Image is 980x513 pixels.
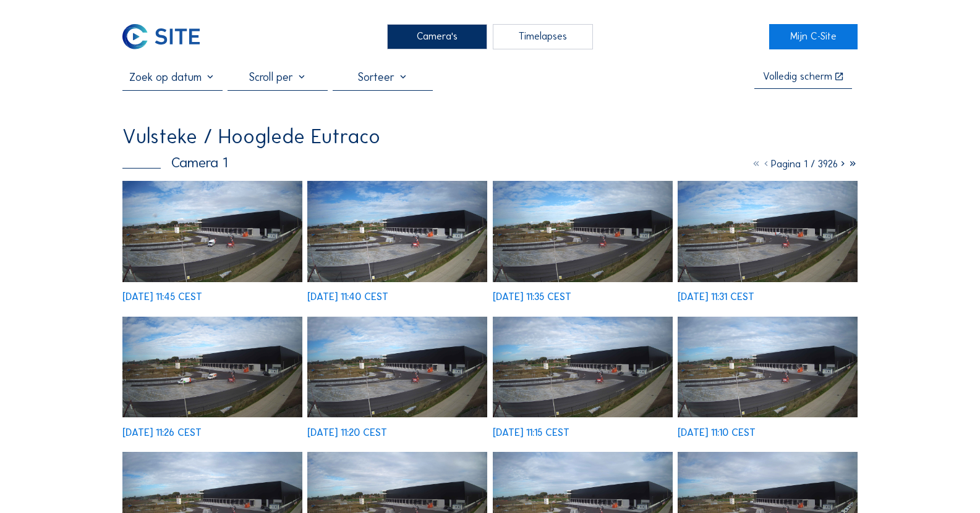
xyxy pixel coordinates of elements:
div: Vulsteke / Hooglede Eutraco [122,127,380,146]
img: C-SITE Logo [122,24,199,50]
div: Camera 1 [122,156,228,170]
a: Mijn C-Site [769,24,858,50]
div: Camera's [387,24,487,50]
img: image_53623767 [307,181,487,282]
div: [DATE] 11:10 CEST [678,428,756,438]
img: image_53622943 [678,317,858,418]
a: C-SITE Logo [122,24,211,50]
img: image_53623510 [678,181,858,282]
input: Zoek op datum 󰅀 [122,70,223,84]
img: image_53623913 [122,181,302,282]
div: [DATE] 11:40 CEST [307,292,388,302]
span: Pagina 1 / 3926 [771,158,838,170]
div: [DATE] 11:35 CEST [493,292,571,302]
img: image_53623364 [122,317,302,418]
img: image_53623639 [493,181,673,282]
div: Volledig scherm [763,72,832,82]
img: image_53623219 [307,317,487,418]
div: Timelapses [493,24,593,50]
div: [DATE] 11:31 CEST [678,292,754,302]
div: [DATE] 11:45 CEST [122,292,202,302]
div: [DATE] 11:26 CEST [122,428,202,438]
img: image_53623076 [493,317,673,418]
div: [DATE] 11:15 CEST [493,428,569,438]
div: [DATE] 11:20 CEST [307,428,387,438]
